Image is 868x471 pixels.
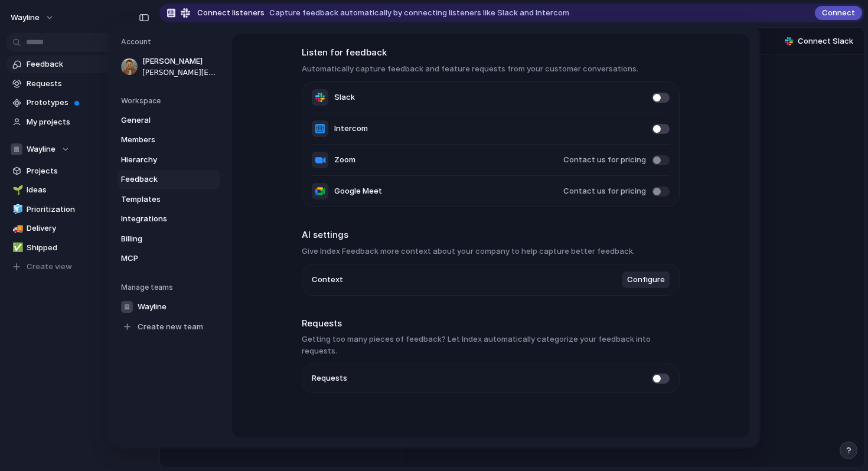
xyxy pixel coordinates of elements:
[118,110,220,129] a: General
[302,316,680,330] h2: Requests
[138,300,167,312] span: Wayline
[334,91,355,103] span: Slack
[334,154,355,166] span: Zoom
[302,228,680,242] h2: AI settings
[312,372,347,384] span: Requests
[118,229,220,248] a: Billing
[312,274,343,286] span: Context
[121,253,197,264] span: MCP
[121,95,220,106] h5: Workspace
[118,189,220,208] a: Templates
[118,130,220,149] a: Members
[121,114,197,126] span: General
[142,67,218,77] span: [PERSON_NAME][EMAIL_ADDRESS][DOMAIN_NAME]
[622,272,670,288] button: Configure
[118,170,220,189] a: Feedback
[118,210,220,228] a: Integrations
[138,320,203,332] span: Create new team
[121,174,197,185] span: Feedback
[302,46,680,60] h2: Listen for feedback
[121,193,197,205] span: Templates
[118,150,220,169] a: Hierarchy
[563,154,646,166] span: Contact us for pricing
[121,282,220,292] h5: Manage teams
[121,134,197,146] span: Members
[302,333,680,356] h3: Getting too many pieces of feedback? Let Index automatically categorize your feedback into requests.
[334,185,382,197] span: Google Meet
[627,274,665,286] span: Configure
[334,123,368,135] span: Intercom
[121,213,197,225] span: Integrations
[121,37,220,47] h5: Account
[118,52,220,81] a: [PERSON_NAME][PERSON_NAME][EMAIL_ADDRESS][DOMAIN_NAME]
[118,317,220,336] a: Create new team
[121,233,197,244] span: Billing
[118,249,220,268] a: MCP
[118,297,220,316] a: Wayline
[563,185,646,197] span: Contact us for pricing
[121,153,197,165] span: Hierarchy
[142,55,218,67] span: [PERSON_NAME]
[302,63,680,74] h3: Automatically capture feedback and feature requests from your customer conversations.
[302,245,680,257] h3: Give Index Feedback more context about your company to help capture better feedback.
